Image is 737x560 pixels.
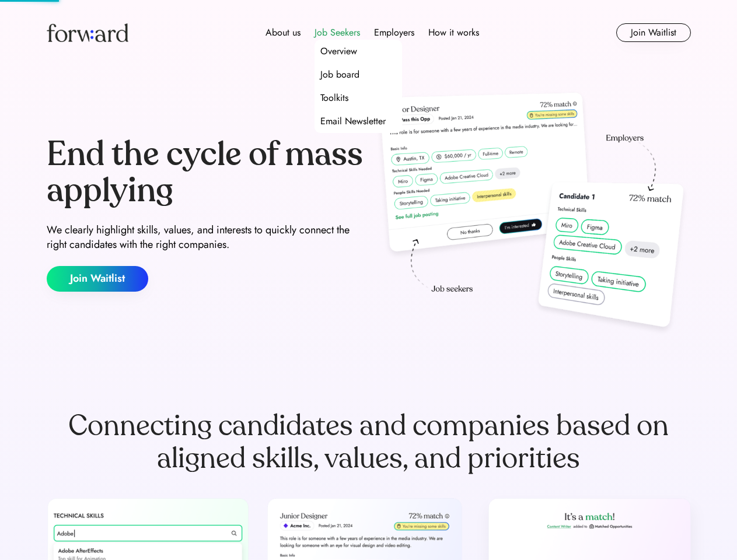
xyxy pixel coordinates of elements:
[315,26,360,40] div: Job Seekers
[320,114,386,128] div: Email Newsletter
[47,223,364,252] div: We clearly highlight skills, values, and interests to quickly connect the right candidates with t...
[320,44,357,58] div: Overview
[266,26,301,40] div: About us
[47,23,128,42] img: Forward logo
[47,409,691,475] div: Connecting candidates and companies based on aligned skills, values, and priorities
[374,26,414,40] div: Employers
[373,89,691,339] img: hero-image.png
[320,91,348,105] div: Toolkits
[47,136,364,208] div: End the cycle of mass applying
[428,26,479,40] div: How it works
[320,68,359,82] div: Job board
[616,23,691,42] button: Join Waitlist
[47,266,148,292] button: Join Waitlist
